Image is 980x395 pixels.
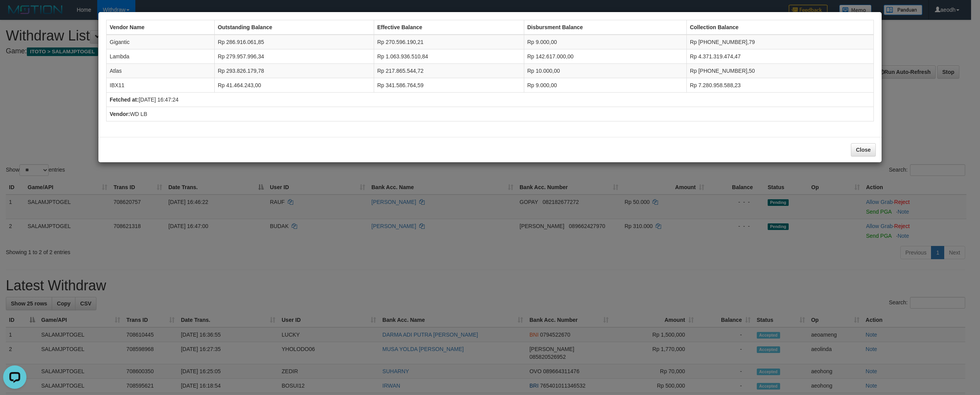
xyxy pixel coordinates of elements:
[524,35,686,49] td: Rp 9.000,00
[686,78,873,93] td: Rp 7.280.958.588,23
[214,78,374,93] td: Rp 41.464.243,00
[524,78,686,93] td: Rp 9.000,00
[107,93,874,107] td: [DATE] 16:47:24
[686,49,873,64] td: Rp 4.371.319.474,47
[374,35,524,49] td: Rp 270.596.190,21
[686,64,873,78] td: Rp [PHONE_NUMBER],50
[110,111,130,117] b: Vendor:
[374,49,524,64] td: Rp 1.063.936.510,84
[214,20,374,35] th: Outstanding Balance
[3,3,26,26] button: Open LiveChat chat widget
[851,143,876,156] button: Close
[524,20,686,35] th: Disbursment Balance
[107,35,215,49] td: Gigantic
[107,64,215,78] td: Atlas
[107,49,215,64] td: Lambda
[686,35,873,49] td: Rp [PHONE_NUMBER],79
[107,78,215,93] td: IBX11
[214,35,374,49] td: Rp 286.916.061,85
[374,78,524,93] td: Rp 341.586.764,59
[107,20,215,35] th: Vendor Name
[110,97,139,103] b: Fetched at:
[107,107,874,121] td: WD LB
[214,49,374,64] td: Rp 279.957.996,34
[686,20,873,35] th: Collection Balance
[374,20,524,35] th: Effective Balance
[524,49,686,64] td: Rp 142.617.000,00
[524,64,686,78] td: Rp 10.000,00
[214,64,374,78] td: Rp 293.826.179,78
[374,64,524,78] td: Rp 217.865.544,72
